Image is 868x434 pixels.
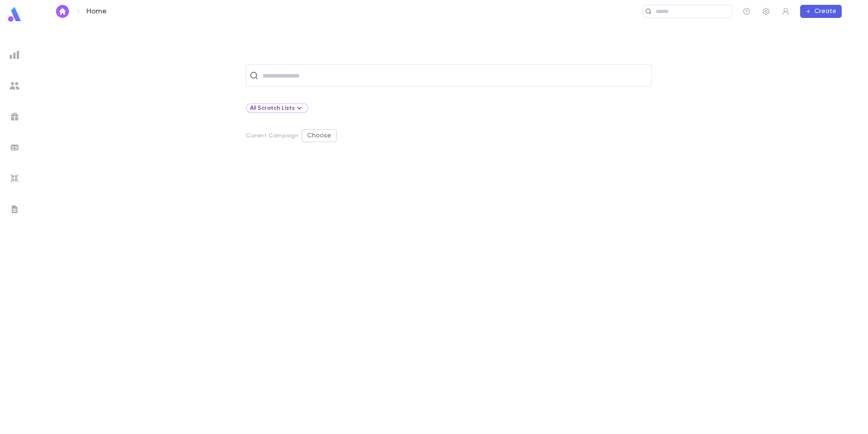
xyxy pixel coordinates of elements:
img: imports_grey.530a8a0e642e233f2baf0ef88e8c9fcb.svg [10,174,19,183]
div: All Scratch Lists [246,103,309,113]
button: Create [800,5,842,18]
div: All Scratch Lists [250,103,305,113]
p: Home [86,7,107,16]
button: Choose [302,129,337,142]
img: students_grey.60c7aba0da46da39d6d829b817ac14fc.svg [10,81,19,91]
img: campaigns_grey.99e729a5f7ee94e3726e6486bddda8f1.svg [10,112,19,122]
img: logo [6,7,23,22]
p: Current Campaign [246,132,298,139]
img: reports_grey.c525e4749d1bce6a11f5fe2a8de1b229.svg [10,50,19,60]
img: letters_grey.7941b92b52307dd3b8a917253454ce1c.svg [10,204,19,214]
img: home_white.a664292cf8c1dea59945f0da9f25487c.svg [58,8,67,15]
img: batches_grey.339ca447c9d9533ef1741baa751efc33.svg [10,143,19,152]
